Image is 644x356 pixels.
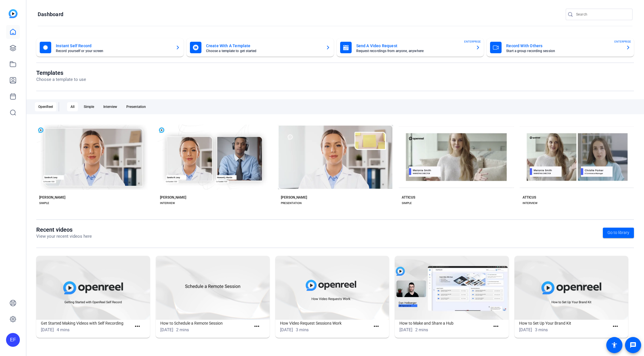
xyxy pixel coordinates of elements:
[67,102,78,111] div: All
[281,201,302,205] div: PRESENTATION
[35,102,56,111] div: OpenReel
[373,323,380,330] mat-icon: more_horiz
[134,323,141,330] mat-icon: more_horiz
[160,195,186,200] div: [PERSON_NAME]
[41,327,54,332] span: [DATE]
[280,327,293,332] span: [DATE]
[280,320,371,327] h1: How Video Request Sessions Work
[515,256,628,320] img: How to Set Up Your Brand Kit
[402,195,415,200] div: ATTICUS
[492,323,500,330] mat-icon: more_horiz
[415,327,428,332] span: 2 mins
[275,256,389,320] img: How Video Request Sessions Work
[519,327,532,332] span: [DATE]
[464,39,481,44] span: ENTERPRISE
[399,320,490,327] h1: How to Make and Share a Hub
[123,102,149,111] div: Presentation
[38,11,63,18] h1: Dashboard
[176,327,189,332] span: 2 mins
[39,195,65,200] div: [PERSON_NAME]
[614,39,631,44] span: ENTERPRISE
[523,201,538,205] div: INTERVIEW
[356,49,471,53] mat-card-subtitle: Request recordings from anyone, anywhere
[281,195,307,200] div: [PERSON_NAME]
[36,38,184,57] button: Instant Self RecordRecord yourself or your screen
[402,201,412,205] div: SIMPLE
[206,49,321,53] mat-card-subtitle: Choose a template to get started
[36,76,86,83] p: Choose a template to use
[36,226,92,233] h1: Recent videos
[253,323,260,330] mat-icon: more_horiz
[156,256,269,320] img: How to Schedule a Remote Session
[519,320,610,327] h1: How to Set Up Your Brand Kit
[535,327,548,332] span: 3 mins
[356,42,471,49] mat-card-title: Send A Video Request
[506,49,621,53] mat-card-subtitle: Start a group recording session
[487,38,634,57] button: Record With OthersStart a group recording sessionENTERPRISE
[395,256,508,320] img: How to Make and Share a Hub
[186,38,334,57] button: Create With A TemplateChoose a template to get started
[399,327,412,332] span: [DATE]
[506,42,621,49] mat-card-title: Record With Others
[100,102,121,111] div: Interview
[603,228,634,238] a: Go to library
[160,320,251,327] h1: How to Schedule a Remote Session
[612,323,619,330] mat-icon: more_horiz
[56,49,171,53] mat-card-subtitle: Record yourself or your screen
[206,42,321,49] mat-card-title: Create With A Template
[56,42,171,49] mat-card-title: Instant Self Record
[607,230,629,236] span: Go to library
[39,201,49,205] div: SIMPLE
[9,9,18,18] img: blue-gradient.svg
[36,256,150,320] img: Get Started Making Videos with Self Recording
[576,11,628,18] input: Search
[57,327,70,332] span: 4 mins
[611,342,618,349] mat-icon: accessibility
[523,195,536,200] div: ATTICUS
[630,342,637,349] mat-icon: message
[41,320,132,327] h1: Get Started Making Videos with Self Recording
[160,201,175,205] div: INTERVIEW
[6,333,20,347] div: EF
[296,327,309,332] span: 3 mins
[337,38,484,57] button: Send A Video RequestRequest recordings from anyone, anywhereENTERPRISE
[36,233,92,240] p: View your recent videos here
[160,327,173,332] span: [DATE]
[36,69,86,76] h1: Templates
[80,102,98,111] div: Simple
